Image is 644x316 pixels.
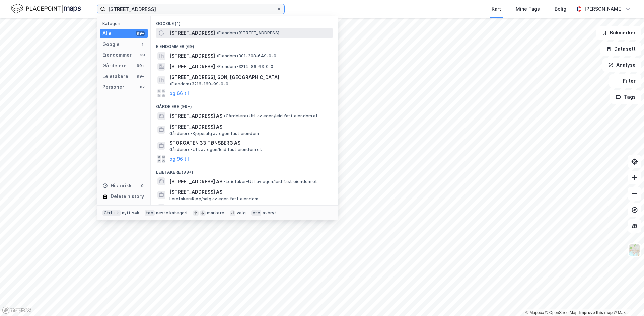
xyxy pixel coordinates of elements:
[169,29,215,37] span: [STREET_ADDRESS]
[169,204,237,212] span: [STREET_ADDRESS] SAMEIGE
[136,63,145,68] div: 99+
[525,310,544,315] a: Mapbox
[136,74,145,79] div: 99+
[216,53,276,59] span: Eiendom • 301-208-649-0-0
[102,72,128,80] div: Leietakere
[102,40,120,48] div: Google
[169,131,259,136] span: Gårdeiere • Kjøp/salg av egen fast eiendom
[216,30,279,36] span: Eiendom • [STREET_ADDRESS]
[602,58,641,72] button: Analyse
[224,179,317,184] span: Leietaker • Utl. av egen/leid fast eiendom el.
[216,53,218,58] span: •
[151,164,338,176] div: Leietakere (99+)
[251,210,262,216] div: esc
[151,38,338,51] div: Eiendommer (69)
[216,64,218,69] span: •
[122,210,140,216] div: nytt søk
[610,90,641,104] button: Tags
[2,306,31,314] a: Mapbox homepage
[224,113,226,118] span: •
[263,210,276,216] div: avbryt
[140,183,145,188] div: 0
[169,178,222,186] span: [STREET_ADDRESS] AS
[611,284,644,316] iframe: Chat Widget
[169,73,279,81] span: [STREET_ADDRESS], SON, [GEOGRAPHIC_DATA]
[609,74,641,88] button: Filter
[151,99,338,111] div: Gårdeiere (99+)
[169,155,189,163] button: og 96 til
[596,26,641,39] button: Bokmerker
[516,5,540,13] div: Mine Tags
[216,30,218,35] span: •
[224,113,318,119] span: Gårdeiere • Utl. av egen/leid fast eiendom el.
[102,182,132,190] div: Historikk
[169,52,215,60] span: [STREET_ADDRESS]
[169,63,215,71] span: [STREET_ADDRESS]
[102,51,132,59] div: Eiendommer
[136,31,145,36] div: 99+
[169,196,258,202] span: Leietaker • Kjøp/salg av egen fast eiendom
[600,42,641,56] button: Datasett
[102,83,124,91] div: Personer
[169,81,228,87] span: Eiendom • 3216-160-99-0-0
[545,310,578,315] a: OpenStreetMap
[169,139,330,147] span: STORGATEN 33 TØNSBERG AS
[140,84,145,90] div: 82
[105,4,276,14] input: Søk på adresse, matrikkel, gårdeiere, leietakere eller personer
[102,29,112,37] div: Alle
[156,210,188,216] div: neste kategori
[11,3,81,15] img: logo.f888ab2527a4732fd821a326f86c7f29.svg
[102,21,148,26] div: Kategori
[169,81,171,86] span: •
[111,192,144,201] div: Delete history
[555,5,566,13] div: Bolig
[140,52,145,58] div: 69
[207,210,224,216] div: markere
[216,64,274,69] span: Eiendom • 3214-86-63-0-0
[151,16,338,28] div: Google (1)
[584,5,623,13] div: [PERSON_NAME]
[628,244,641,256] img: Z
[140,42,145,47] div: 1
[102,210,121,216] div: Ctrl + k
[169,147,262,152] span: Gårdeiere • Utl. av egen/leid fast eiendom el.
[224,179,226,184] span: •
[169,89,189,97] button: og 66 til
[169,188,330,196] span: [STREET_ADDRESS] AS
[102,62,127,70] div: Gårdeiere
[579,310,613,315] a: Improve this map
[237,210,246,216] div: velg
[492,5,501,13] div: Kart
[169,112,222,120] span: [STREET_ADDRESS] AS
[145,210,155,216] div: tab
[169,123,330,131] span: [STREET_ADDRESS] AS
